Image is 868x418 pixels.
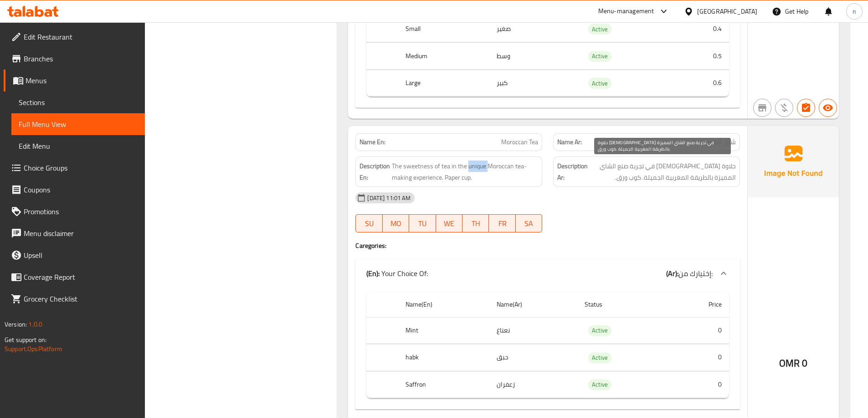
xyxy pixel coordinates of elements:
span: Grocery Checklist [24,293,138,304]
span: Active [588,24,611,35]
p: Your Choice Of: [366,268,428,279]
span: TH [466,217,485,230]
button: Has choices [797,99,815,117]
a: Coverage Report [4,266,145,288]
a: Branches [4,48,145,70]
td: 0.4 [668,15,729,42]
th: Large [398,70,489,96]
td: نعناع [489,317,577,344]
a: Menus [4,70,145,91]
th: Price [668,292,729,317]
td: 0.5 [668,43,729,70]
td: صغير [489,15,577,42]
a: Choice Groups [4,157,145,179]
a: Edit Restaurant [4,26,145,48]
span: FR [493,217,512,230]
span: حلاوة [DEMOGRAPHIC_DATA] في تجربة صنع الشاي المميزة بالطريقة المغربية الجميلة. كوب ورق. [590,161,736,183]
strong: Description Ar: [557,161,588,183]
a: Support.OpsPlatform [5,343,62,355]
button: SA [516,214,542,232]
span: n [853,6,856,16]
b: (Ar): [666,267,678,280]
a: Coupons [4,179,145,201]
span: Active [588,325,611,336]
div: Active [588,325,611,336]
a: Full Menu View [11,113,145,135]
span: Get support on: [5,334,46,346]
button: MO [383,214,409,232]
b: (En): [366,267,380,280]
td: وسط [489,43,577,70]
th: Small [398,15,489,42]
a: Sections [11,91,145,113]
th: Saffron [398,371,489,398]
a: Promotions [4,201,145,222]
span: WE [440,217,459,230]
span: Promotions [24,206,138,217]
span: SU [360,217,379,230]
td: 0 [668,371,729,398]
span: Edit Menu [19,141,138,151]
span: Upsell [24,250,138,261]
span: Version: [5,318,27,330]
span: Choice Groups [24,162,138,173]
a: Edit Menu [11,135,145,157]
span: Edit Restaurant [24,31,138,42]
span: Active [588,78,611,89]
span: Full Menu View [19,119,138,130]
span: Active [588,353,611,363]
td: 0 [668,344,729,371]
button: TH [462,214,489,232]
button: Not branch specific item [753,99,771,117]
div: Active [588,51,611,62]
div: Active [588,353,611,363]
div: Active [588,379,611,390]
span: Active [588,379,611,390]
span: Sections [19,97,138,108]
span: SA [519,217,539,230]
a: Menu disclaimer [4,222,145,244]
button: SU [355,214,382,232]
span: MO [386,217,406,230]
th: habk [398,344,489,371]
th: Medium [398,43,489,70]
td: زعفران [489,371,577,398]
span: Coupons [24,184,138,195]
span: Coverage Report [24,272,138,282]
h4: Caregories: [355,241,740,250]
span: TU [413,217,432,230]
a: Grocery Checklist [4,288,145,310]
span: The sweetness of tea in the unique Moroccan tea-making experience. Paper cup. [392,161,538,183]
span: Moroccan Tea [501,137,538,147]
button: WE [436,214,462,232]
img: Ae5nvW7+0k+MAAAAAElFTkSuQmCC [748,126,839,197]
td: حبق [489,344,577,371]
div: (En): Your Choice Of:(Ar):إختيارك من: [355,259,740,288]
a: Upsell [4,244,145,266]
span: 1.0.0 [28,318,42,330]
button: Purchased item [775,99,793,117]
span: OMR [779,354,800,372]
table: choices table [366,292,729,399]
strong: Description En: [360,161,390,183]
span: Active [588,51,611,61]
span: شاي المغربي [699,137,736,147]
span: Menu disclaimer [24,228,138,239]
td: 0.6 [668,70,729,96]
strong: Name Ar: [557,137,582,147]
button: Available [819,99,837,117]
span: Menus [26,75,138,86]
td: 0 [668,317,729,344]
div: [GEOGRAPHIC_DATA] [697,6,757,16]
span: [DATE] 11:01 AM [364,194,414,202]
th: Mint [398,317,489,344]
button: TU [409,214,436,232]
strong: Name En: [360,137,385,147]
span: 0 [802,354,807,372]
th: Name(Ar) [489,292,577,317]
th: Name(En) [398,292,489,317]
span: إختيارك من: [678,267,713,280]
td: كبير [489,70,577,96]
